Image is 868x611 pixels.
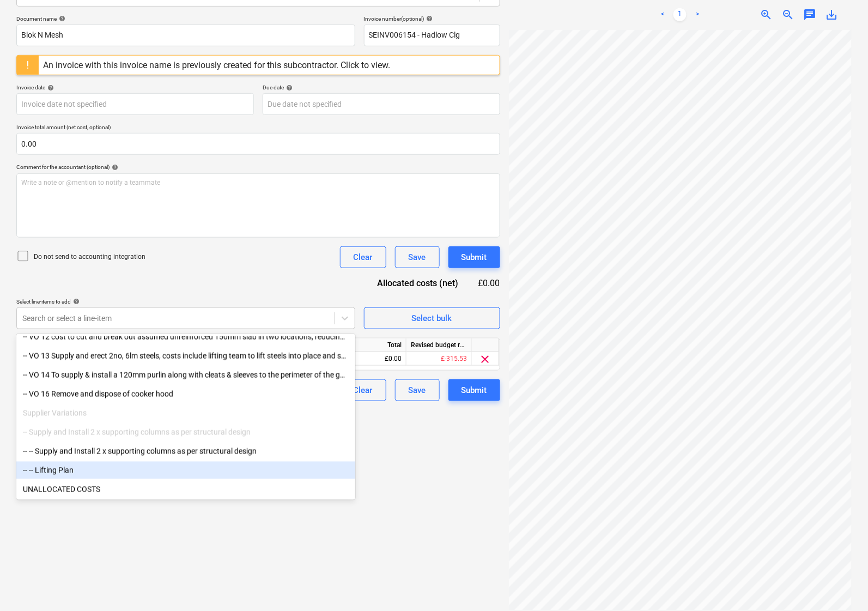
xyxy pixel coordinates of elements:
button: Submit [448,246,500,268]
div: Submit [462,383,487,397]
p: Do not send to accounting integration [34,252,145,262]
button: Save [395,379,440,401]
span: zoom_in [760,8,773,21]
span: clear [479,353,492,366]
div: Allocated costs (net) [359,277,476,289]
button: Clear [340,379,386,401]
a: Next page [691,8,704,21]
div: -- Supply and Install 2 x supporting columns as per structural design [16,424,355,441]
iframe: Chat Widget [814,559,868,611]
input: Invoice total amount (net cost, optional) [16,133,500,155]
div: UNALLOCATED COSTS [16,481,355,498]
div: Document name [16,15,355,22]
div: Supplier Variations [16,404,355,422]
span: help [57,15,65,22]
span: help [71,298,80,305]
span: help [45,84,54,91]
div: £-315.53 [406,352,472,366]
div: £0.00 [341,352,406,366]
div: Comment for the accountant (optional) [16,164,500,171]
div: -- VO 16 Remove and dispose of cooker hood [16,385,355,403]
span: help [424,15,433,22]
div: Revised budget remaining [406,338,472,352]
div: An invoice with this invoice name is previously created for this subcontractor. Click to view. [43,60,390,70]
div: £0.00 [476,277,500,289]
div: -- -- Supply and Install 2 x supporting columns as per structural design [16,443,355,460]
div: Invoice number (optional) [364,15,500,22]
div: Save [409,250,426,264]
a: Page 1 is your current page [673,8,687,21]
div: -- -- Lifting Plan [16,462,355,479]
div: Invoice date [16,84,254,91]
button: Select bulk [364,307,500,329]
div: Clear [354,383,373,397]
span: chat [804,8,817,21]
div: Select bulk [412,311,452,325]
div: Save [409,383,426,397]
div: -- VO 12 cost to cut and break out assumed unreinforced 150mm slab in two locations, reducing lev... [16,328,355,346]
input: Due date not specified [263,93,500,115]
a: Previous page [656,8,669,21]
button: Clear [340,246,386,268]
span: save_alt [825,8,839,21]
button: Save [395,246,440,268]
div: -- VO 14 To supply & install a 120mm purlin along with cleats & sleeves to the perimeter of the g... [16,366,355,384]
div: Submit [462,250,487,264]
span: help [284,84,293,91]
span: help [110,164,118,171]
input: Document name [16,25,355,46]
div: Due date [263,84,500,91]
button: Submit [448,379,500,401]
span: zoom_out [782,8,795,21]
div: -- VO 13 Supply and erect 2no, 6lm steels, costs include lifting team to lift steels into place a... [16,347,355,365]
input: Invoice date not specified [16,93,254,115]
input: Invoice number [364,25,500,46]
div: Clear [354,250,373,264]
div: Total [341,338,406,352]
p: Invoice total amount (net cost, optional) [16,124,500,133]
div: Select line-items to add [16,298,355,305]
